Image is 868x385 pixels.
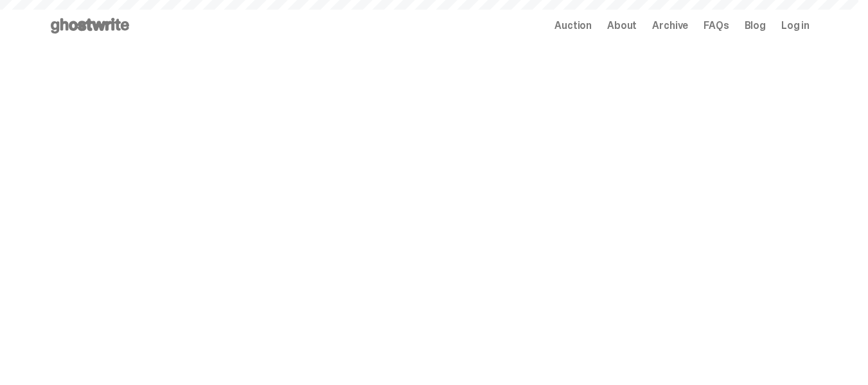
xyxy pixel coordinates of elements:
a: Auction [554,21,592,31]
a: About [607,21,637,31]
a: Blog [745,21,766,31]
a: Log in [781,21,810,31]
a: Archive [652,21,688,31]
a: FAQs [704,21,729,31]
